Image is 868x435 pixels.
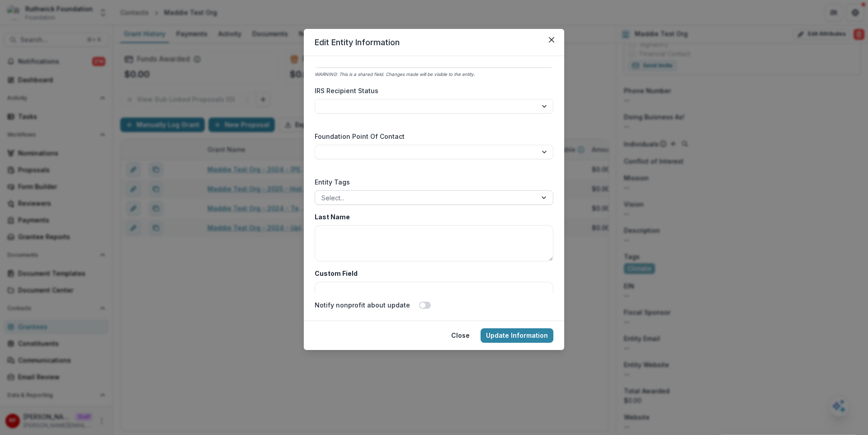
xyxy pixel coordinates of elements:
[315,132,548,141] label: Foundation Point Of Contact
[315,269,548,278] label: Custom Field
[315,300,410,310] label: Notify nonprofit about update
[315,177,548,187] label: Entity Tags
[315,212,548,222] label: Last Name
[544,33,559,47] button: Close
[315,86,548,95] label: IRS Recipient Status
[304,29,564,56] header: Edit Entity Information
[446,328,475,343] button: Close
[481,328,553,343] button: Update Information
[315,71,475,77] i: WARNING: This is a shared field. Changes made will be visible to the entity.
